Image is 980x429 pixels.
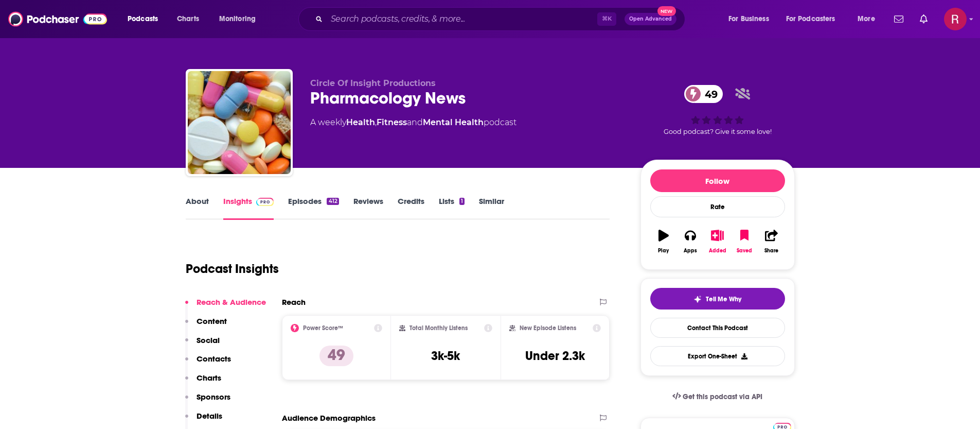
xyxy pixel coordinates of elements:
[664,384,771,409] a: Get this podcast via API
[693,295,702,303] img: tell me why sparkle
[439,196,465,220] a: Lists1
[185,316,227,335] button: Content
[850,11,888,27] button: open menu
[650,318,785,338] a: Contact This Podcast
[683,392,762,401] span: Get this podcast via API
[185,335,220,354] button: Social
[916,10,932,28] a: Show notifications dropdown
[650,196,785,217] div: Rate
[709,248,726,254] div: Added
[694,85,723,103] span: 49
[479,196,504,220] a: Similar
[288,196,338,220] a: Episodes412
[185,354,231,373] button: Contacts
[197,297,266,307] p: Reach & Audience
[219,12,256,26] span: Monitoring
[407,117,423,127] span: and
[658,248,669,254] div: Play
[758,223,785,260] button: Share
[409,324,468,332] h2: Total Monthly Listens
[858,12,875,26] span: More
[346,117,375,127] a: Health
[677,223,704,260] button: Apps
[308,7,695,31] div: Search podcasts, credits, & more...
[377,117,407,127] a: Fitness
[650,223,677,260] button: Play
[185,297,266,316] button: Reach & Audience
[664,128,772,135] span: Good podcast? Give it some love!
[197,392,230,402] p: Sponsors
[185,373,221,392] button: Charts
[282,297,306,307] h2: Reach
[188,71,291,174] img: Pharmacology News
[684,85,723,103] a: 49
[721,11,782,27] button: open menu
[944,8,967,30] span: Logged in as rebeccaagurto
[944,8,967,30] img: User Profile
[197,354,231,364] p: Contacts
[223,196,274,220] a: InsightsPodchaser Pro
[375,117,377,127] span: ,
[310,116,516,129] div: A weekly podcast
[353,196,383,220] a: Reviews
[310,78,436,88] span: Circle Of Insight Productions
[459,198,465,205] div: 1
[657,6,676,16] span: New
[706,295,741,303] span: Tell Me Why
[170,11,205,27] a: Charts
[779,11,850,27] button: open menu
[431,348,460,364] h3: 3k-5k
[303,324,343,332] h2: Power Score™
[597,12,616,26] span: ⌘ K
[327,198,338,205] div: 412
[327,11,597,27] input: Search podcasts, credits, & more...
[282,413,376,423] h2: Audience Demographics
[737,248,752,254] div: Saved
[186,261,279,277] h1: Podcast Insights
[185,392,230,411] button: Sponsors
[625,13,676,25] button: Open AdvancedNew
[120,11,171,27] button: open menu
[8,9,107,29] img: Podchaser - Follow, Share and Rate Podcasts
[520,324,576,332] h2: New Episode Listens
[684,248,697,254] div: Apps
[764,248,778,254] div: Share
[197,316,227,326] p: Content
[640,78,795,142] div: 49Good podcast? Give it some love!
[731,223,758,260] button: Saved
[197,373,221,383] p: Charts
[177,12,199,26] span: Charts
[728,12,769,26] span: For Business
[256,198,274,206] img: Podchaser Pro
[650,288,785,310] button: tell me why sparkleTell Me Why
[629,16,672,22] span: Open Advanced
[319,346,353,366] p: 49
[890,10,907,28] a: Show notifications dropdown
[197,335,220,345] p: Social
[650,169,785,192] button: Follow
[944,8,967,30] button: Show profile menu
[786,12,835,26] span: For Podcasters
[650,346,785,366] button: Export One-Sheet
[212,11,269,27] button: open menu
[197,411,222,421] p: Details
[525,348,585,364] h3: Under 2.3k
[398,196,424,220] a: Credits
[128,12,158,26] span: Podcasts
[704,223,730,260] button: Added
[423,117,484,127] a: Mental Health
[186,196,209,220] a: About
